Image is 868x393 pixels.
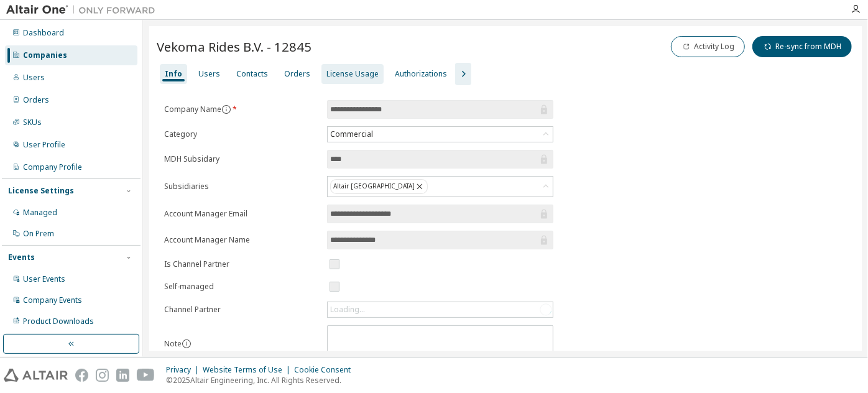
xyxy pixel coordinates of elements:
div: Privacy [166,365,203,375]
div: Users [23,73,45,83]
div: Orders [284,69,310,79]
p: © 2025 Altair Engineering, Inc. All Rights Reserved. [166,375,358,386]
label: Self-managed [164,282,320,292]
span: Vekoma Rides B.V. - 12845 [157,38,312,55]
div: Altair [GEOGRAPHIC_DATA] [330,179,428,194]
label: Category [164,129,320,139]
button: information [182,339,192,349]
div: Info [165,69,182,79]
div: Orders [23,95,49,105]
label: Company Name [164,104,320,114]
div: Cookie Consent [294,365,358,375]
div: License Settings [8,186,74,196]
button: Activity Log [671,36,745,57]
div: Authorizations [395,69,447,79]
img: linkedin.svg [116,369,129,382]
div: SKUs [23,118,42,127]
button: information [221,104,231,114]
div: License Usage [326,69,379,79]
div: Altair [GEOGRAPHIC_DATA] [328,177,553,196]
img: altair_logo.svg [4,369,68,382]
img: youtube.svg [137,369,155,382]
div: Users [198,69,220,79]
div: Managed [23,208,57,218]
label: Account Manager Name [164,235,320,245]
label: Subsidiaries [164,182,320,192]
div: Website Terms of Use [203,365,294,375]
div: Product Downloads [23,317,94,326]
label: MDH Subsidary [164,154,320,164]
div: Loading... [328,302,553,317]
div: Loading... [330,305,365,315]
button: Re-sync from MDH [752,36,852,57]
img: facebook.svg [75,369,88,382]
div: Companies [23,50,67,60]
div: On Prem [23,229,54,239]
label: Note [164,338,182,349]
div: User Profile [23,140,65,150]
img: Altair One [6,4,162,16]
div: Commercial [328,127,553,142]
label: Channel Partner [164,305,320,315]
div: Company Events [23,295,82,305]
div: Contacts [236,69,268,79]
div: Dashboard [23,28,64,38]
label: Is Channel Partner [164,259,320,269]
img: instagram.svg [96,369,109,382]
div: Company Profile [23,162,82,172]
div: Commercial [328,127,375,141]
div: Events [8,252,35,262]
label: Account Manager Email [164,209,320,219]
div: User Events [23,274,65,284]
